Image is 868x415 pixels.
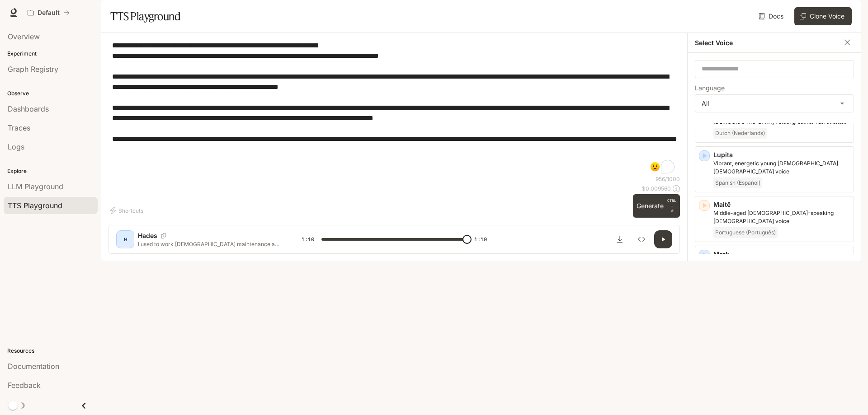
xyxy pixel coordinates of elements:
p: I used to work [DEMOGRAPHIC_DATA] maintenance at an old lighthouse on the [US_STATE][GEOGRAPHIC_D... [138,240,280,248]
button: Shortcuts [108,203,147,218]
p: Default [38,9,60,17]
span: Spanish (Español) [713,177,762,188]
div: H [118,232,132,247]
button: Download audio [611,230,629,248]
button: GenerateCTRL +⏎ [633,194,680,218]
p: Lupita [713,150,850,159]
textarea: To enrich screen reader interactions, please activate Accessibility in Grammarly extension settings [112,40,676,175]
p: ⏎ [667,198,676,214]
h1: TTS Playground [110,7,180,25]
p: Vibrant, energetic young Spanish-speaking female voice [713,159,850,176]
button: Inspect [632,230,651,248]
span: Portuguese (Português) [713,227,778,238]
span: 1:10 [302,235,314,244]
p: Mark [713,250,850,259]
div: All [695,95,854,112]
p: Middle-aged Portuguese-speaking female voice [713,209,850,225]
a: Docs [757,7,787,25]
span: 1:10 [474,235,487,244]
p: Language [695,85,725,91]
p: Hades [138,231,157,240]
p: CTRL + [667,198,676,209]
p: Maitê [713,200,850,209]
span: Dutch (Nederlands) [713,128,767,139]
button: Copy Voice ID [157,233,170,238]
button: Clone Voice [794,7,852,25]
button: All workspaces [24,4,74,22]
